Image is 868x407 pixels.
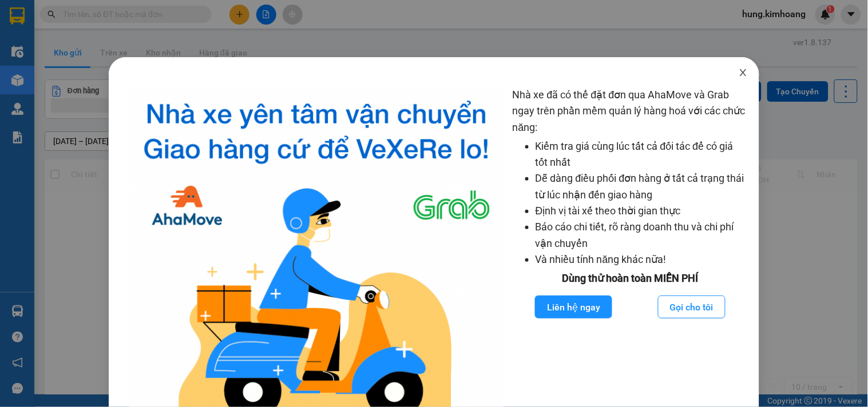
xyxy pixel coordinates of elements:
div: Dùng thử hoàn toàn MIỄN PHÍ [513,270,748,286]
li: Định vị tài xế theo thời gian thực [536,203,748,219]
li: Dễ dàng điều phối đơn hàng ở tất cả trạng thái từ lúc nhận đến giao hàng [536,170,748,203]
li: Báo cáo chi tiết, rõ ràng doanh thu và chi phí vận chuyển [536,219,748,252]
button: Liên hệ ngay [535,296,612,318]
span: close [739,68,748,77]
li: Và nhiều tính năng khác nữa! [536,252,748,268]
span: Liên hệ ngay [547,300,600,314]
button: Gọi cho tôi [658,296,726,318]
span: Gọi cho tôi [670,300,714,314]
li: Kiểm tra giá cùng lúc tất cả đối tác để có giá tốt nhất [536,138,748,171]
button: Close [727,57,759,89]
